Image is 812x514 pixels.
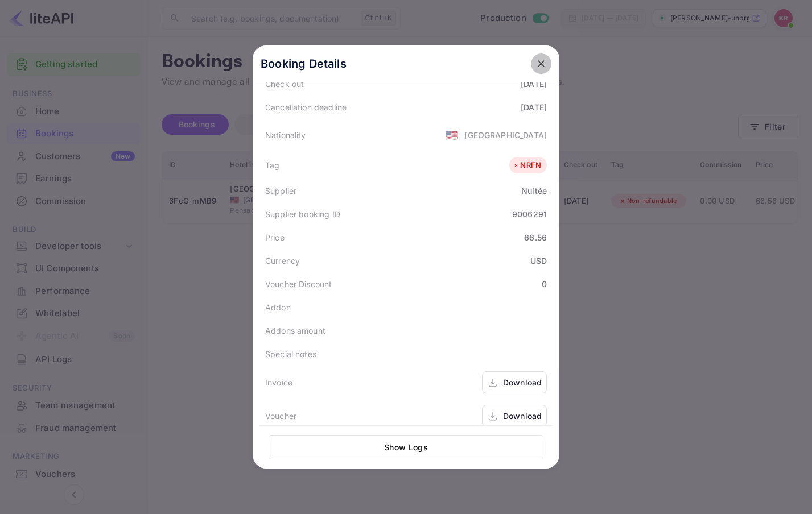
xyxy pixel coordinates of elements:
[265,231,285,243] div: Price
[503,376,542,388] div: Download
[265,185,296,197] div: Supplier
[265,208,340,220] div: Supplier booking ID
[265,348,316,360] div: Special notes
[521,185,547,197] div: Nuitée
[265,410,296,422] div: Voucher
[265,278,332,290] div: Voucher Discount
[265,301,291,313] div: Addon
[524,231,547,243] div: 66.56
[503,410,542,422] div: Download
[446,125,459,145] span: United States
[512,160,541,171] div: NRFN
[265,255,300,267] div: Currency
[512,208,547,220] div: 9006291
[265,325,325,337] div: Addons amount
[542,278,547,290] div: 0
[265,78,304,90] div: Check out
[521,101,547,113] div: [DATE]
[265,159,279,171] div: Tag
[521,78,547,90] div: [DATE]
[531,53,551,74] button: close
[530,255,547,267] div: USD
[269,435,543,459] button: Show Logs
[261,55,347,72] p: Booking Details
[464,129,547,141] div: [GEOGRAPHIC_DATA]
[265,376,292,388] div: Invoice
[265,129,306,141] div: Nationality
[265,101,347,113] div: Cancellation deadline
